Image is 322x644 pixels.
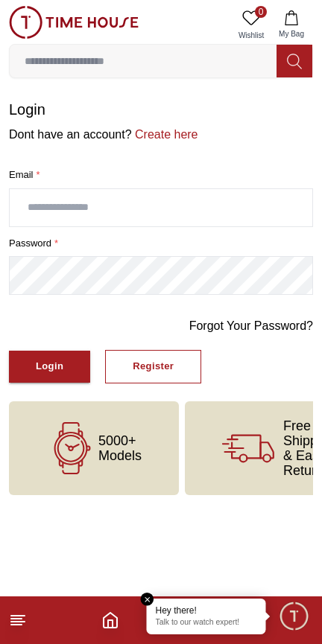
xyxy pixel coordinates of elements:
p: Talk to our watch expert! [156,618,257,628]
a: Home [101,611,119,629]
img: ... [9,6,139,39]
h1: Login [9,99,313,120]
label: password [9,236,313,251]
a: 0Wishlist [233,6,270,44]
span: 5000+ Models [98,433,142,463]
div: Hey there! [156,605,257,616]
div: Login [36,358,63,375]
button: My Bag [270,6,313,44]
a: Create here [132,128,198,141]
a: Forgot Your Password? [189,317,313,335]
div: Register [133,358,174,375]
button: Login [9,351,90,383]
span: 0 [255,6,267,18]
div: Chat Widget [278,600,311,633]
button: Register [105,350,201,383]
span: My Bag [273,28,310,39]
label: Email [9,168,313,182]
em: Close tooltip [141,593,154,606]
p: Dont have an account? [9,126,313,144]
span: Wishlist [233,30,270,41]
